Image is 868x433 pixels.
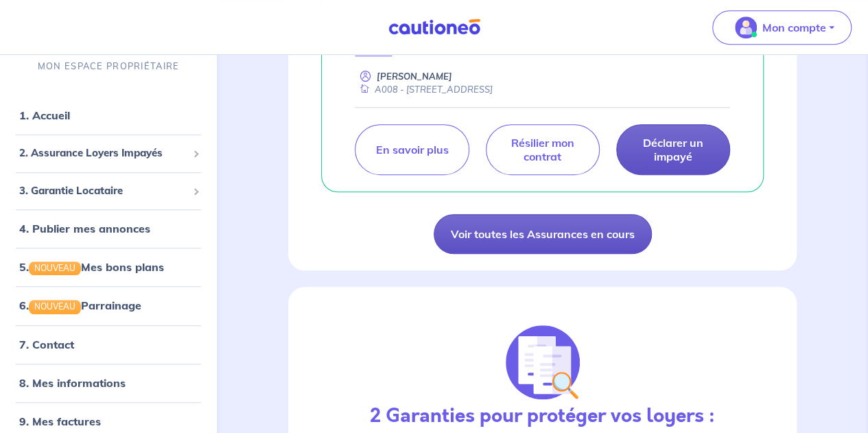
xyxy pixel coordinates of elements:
a: En savoir plus [355,124,469,175]
img: illu_account_valid_menu.svg [735,16,757,38]
p: Résilier mon contrat [503,136,583,163]
p: MON ESPACE PROPRIÉTAIRE [38,60,179,73]
h3: 2 Garanties pour protéger vos loyers : [370,405,715,428]
a: 4. Publier mes annonces [19,222,150,235]
div: 7. Contact [5,331,211,358]
div: 6.NOUVEAUParrainage [5,292,211,319]
div: 8. Mes informations [5,369,211,397]
div: 5.NOUVEAUMes bons plans [5,253,211,281]
div: 3. Garantie Locataire [5,178,211,204]
a: 8. Mes informations [19,376,126,390]
a: 5.NOUVEAUMes bons plans [19,260,164,274]
p: Mon compte [762,19,826,36]
span: 3. Garantie Locataire [19,183,187,199]
div: 2. Assurance Loyers Impayés [5,140,211,167]
div: A008 - [STREET_ADDRESS] [355,83,493,96]
button: illu_account_valid_menu.svgMon compte [712,10,852,45]
a: voir le contrat [355,27,696,58]
a: 7. Contact [19,338,74,351]
p: En savoir plus [375,143,448,156]
a: Voir toutes les Assurances en cours [434,214,652,254]
p: Déclarer un impayé [633,136,713,163]
div: 1. Accueil [5,102,211,129]
span: 2. Assurance Loyers Impayés [19,145,187,161]
img: justif-loupe [506,325,580,399]
img: Cautioneo [383,19,486,36]
a: Déclarer un impayé [616,124,730,175]
a: 9. Mes factures [19,414,101,428]
div: 4. Publier mes annonces [5,215,211,242]
p: [PERSON_NAME] [377,70,452,83]
a: Résilier mon contrat [486,124,600,175]
a: 1. Accueil [19,108,70,122]
a: 6.NOUVEAUParrainage [19,299,141,312]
